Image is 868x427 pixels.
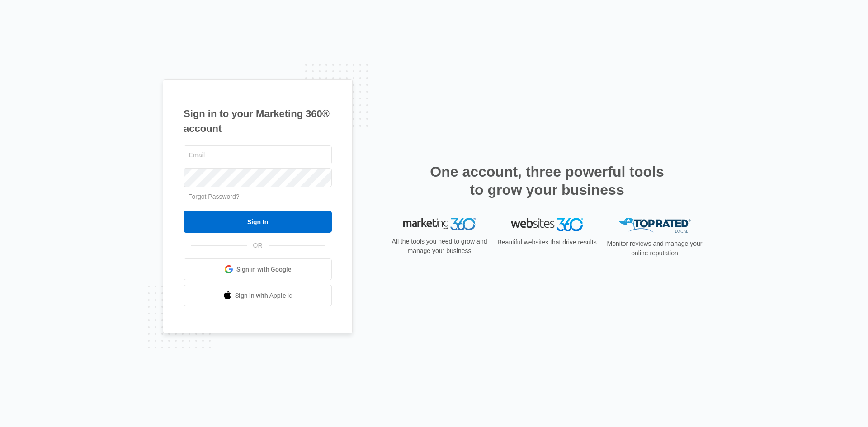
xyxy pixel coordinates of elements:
[389,237,490,256] p: All the tools you need to grow and manage your business
[511,218,583,231] img: Websites 360
[618,218,691,233] img: Top Rated Local
[604,239,705,258] p: Monitor reviews and manage your online reputation
[184,285,332,306] a: Sign in with Apple Id
[427,163,667,199] h2: One account, three powerful tools to grow your business
[403,218,476,230] img: Marketing 360
[184,106,332,136] h1: Sign in to your Marketing 360® account
[496,238,598,247] p: Beautiful websites that drive results
[184,258,332,280] a: Sign in with Google
[184,145,332,164] input: Email
[188,193,240,200] a: Forgot Password?
[236,265,292,274] span: Sign in with Google
[247,241,269,250] span: OR
[184,211,332,233] input: Sign In
[235,291,293,300] span: Sign in with Apple Id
